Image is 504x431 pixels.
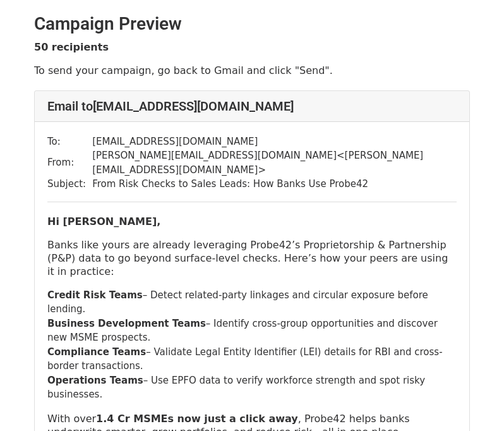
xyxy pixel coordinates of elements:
[92,135,457,149] td: [EMAIL_ADDRESS][DOMAIN_NAME]
[96,413,298,425] strong: 1.4 Cr MSMEs now just a click away
[47,99,457,114] h4: Email to [EMAIL_ADDRESS][DOMAIN_NAME]
[34,13,470,35] h2: Campaign Preview
[34,41,109,53] strong: 50 recipients
[47,238,457,278] p: Banks like yours are already leveraging Probe42’s Proprietorship & Partnership (P&P) data to go b...
[47,317,457,345] li: – Identify cross-group opportunities and discover new MSME prospects.
[47,215,160,228] b: Hi [PERSON_NAME],
[47,289,143,301] strong: Credit Risk Teams
[47,373,457,402] li: – Use EPFO data to verify workforce strength and spot risky businesses.
[47,318,206,329] strong: Business Development Teams
[92,149,457,177] td: [PERSON_NAME][EMAIL_ADDRESS][DOMAIN_NAME] < [PERSON_NAME][EMAIL_ADDRESS][DOMAIN_NAME] >
[47,135,92,149] td: To:
[47,345,457,373] li: – Validate Legal Entity Identifier (LEI) details for RBI and cross-border transactions.
[47,375,143,386] strong: Operations Teams
[92,177,457,191] td: From Risk Checks to Sales Leads: How Banks Use Probe42
[47,288,457,317] li: – Detect related-party linkages and circular exposure before lending.
[34,64,470,77] p: To send your campaign, go back to Gmail and click "Send".
[47,177,92,191] td: Subject:
[47,346,146,358] strong: Compliance Teams
[47,149,92,177] td: From:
